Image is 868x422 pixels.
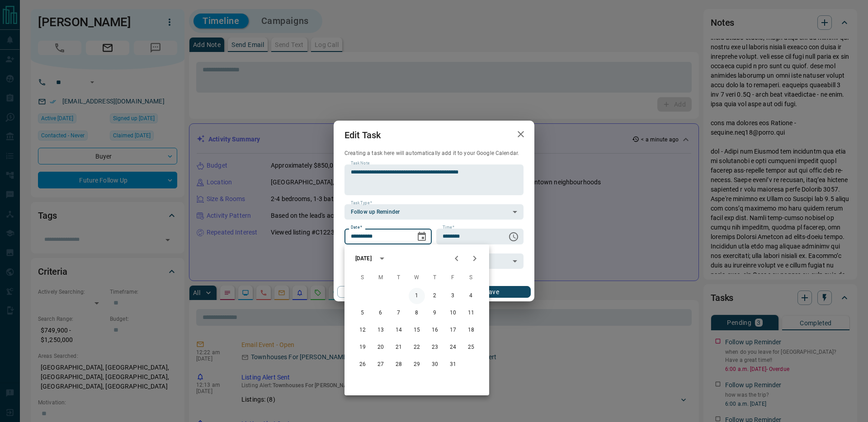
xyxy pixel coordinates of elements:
[463,269,479,287] span: Saturday
[445,269,461,287] span: Friday
[373,339,389,356] button: 20
[373,269,389,287] span: Monday
[373,322,389,338] button: 13
[351,160,369,166] label: Task Note
[334,121,392,150] h2: Edit Task
[427,288,443,304] button: 2
[374,251,390,266] button: calendar view is open, switch to year view
[337,286,415,298] button: Cancel
[354,356,371,373] button: 26
[427,356,443,373] button: 30
[445,322,461,338] button: 17
[463,288,479,304] button: 4
[427,339,443,356] button: 23
[466,249,484,267] button: Next month
[391,305,407,321] button: 7
[463,322,479,338] button: 18
[351,225,362,230] label: Date
[344,204,524,220] div: Follow up Reminder
[463,339,479,356] button: 25
[354,269,371,287] span: Sunday
[409,269,425,287] span: Wednesday
[391,269,407,287] span: Tuesday
[355,254,372,263] div: [DATE]
[427,305,443,321] button: 9
[445,356,461,373] button: 31
[373,356,389,373] button: 27
[354,305,371,321] button: 5
[453,286,531,298] button: Save
[413,228,431,246] button: Choose date, selected date is Sep 15, 2025
[351,200,372,206] label: Task Type
[443,225,454,230] label: Time
[409,322,425,338] button: 15
[427,322,443,338] button: 16
[391,322,407,338] button: 14
[344,150,524,157] p: Creating a task here will automatically add it to your Google Calendar.
[463,305,479,321] button: 11
[448,249,466,267] button: Previous month
[409,288,425,304] button: 1
[505,228,523,246] button: Choose time, selected time is 6:00 AM
[409,356,425,373] button: 29
[445,339,461,356] button: 24
[354,339,371,356] button: 19
[445,305,461,321] button: 10
[409,339,425,356] button: 22
[373,305,389,321] button: 6
[409,305,425,321] button: 8
[427,269,443,287] span: Thursday
[354,322,371,338] button: 12
[445,288,461,304] button: 3
[391,356,407,373] button: 28
[391,339,407,356] button: 21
